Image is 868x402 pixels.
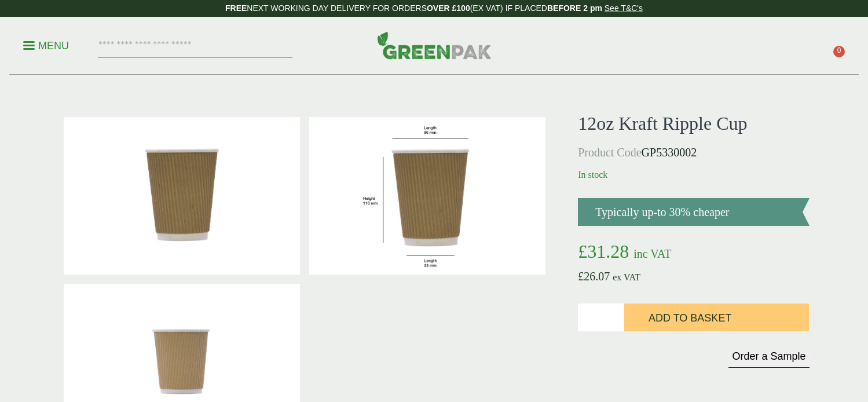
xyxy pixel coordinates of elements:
bdi: 26.07 [578,270,610,283]
span: £ [578,270,584,283]
span: Order a Sample [732,350,805,362]
p: Menu [23,39,69,53]
span: Add to Basket [649,312,731,325]
span: inc VAT [633,247,671,260]
span: 0 [833,46,845,57]
p: GP5330002 [578,144,809,161]
a: Menu [23,39,69,50]
img: RippleCup_12oz [309,117,545,275]
a: See T&C's [605,3,643,13]
img: GreenPak Supplies [377,31,492,59]
img: 12oz Kraft Ripple Cup 0 [64,117,300,275]
bdi: 31.28 [578,241,629,262]
p: In stock [578,168,809,182]
strong: OVER £100 [427,3,470,13]
strong: BEFORE 2 pm [547,3,602,13]
span: £ [578,241,587,262]
strong: FREE [225,3,247,13]
button: Order a Sample [728,350,809,368]
span: ex VAT [613,272,640,282]
h1: 12oz Kraft Ripple Cup [578,112,809,134]
span: Product Code [578,146,641,159]
button: Add to Basket [624,304,809,331]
